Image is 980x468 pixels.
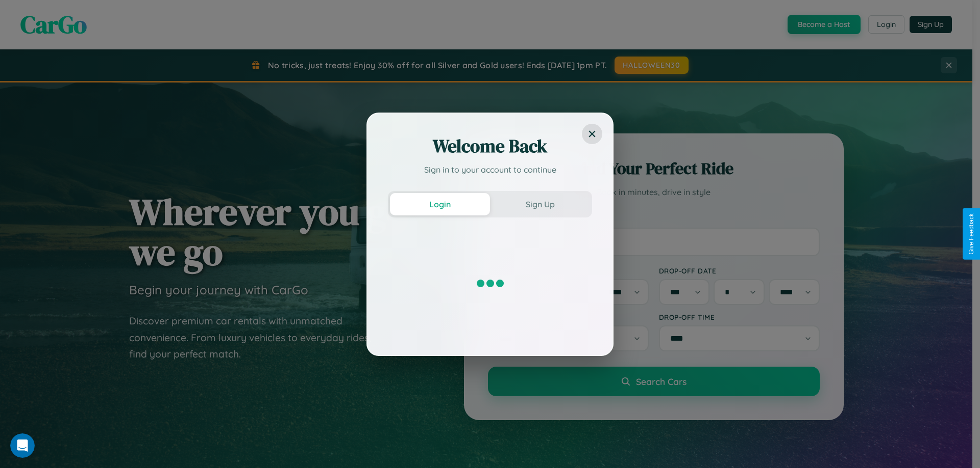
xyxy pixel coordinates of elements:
div: Give Feedback [968,213,975,255]
button: Sign Up [490,193,590,215]
iframe: Intercom live chat [10,433,35,458]
p: Sign in to your account to continue [388,163,592,176]
h2: Welcome Back [388,134,592,158]
button: Login [390,193,490,215]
